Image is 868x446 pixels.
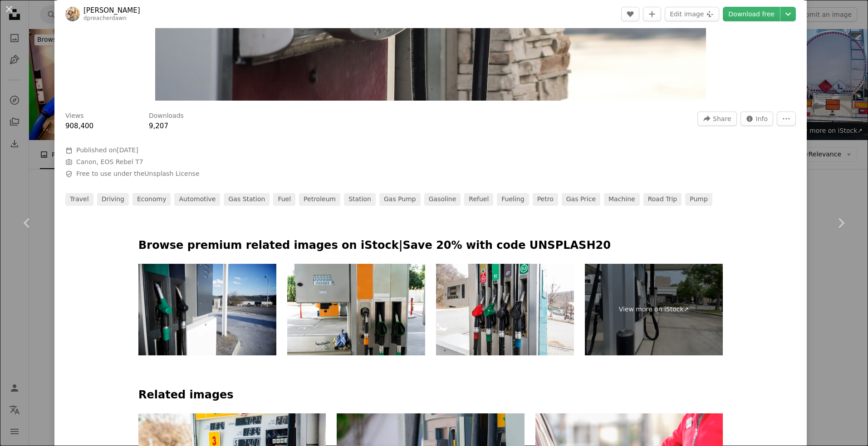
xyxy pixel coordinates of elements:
img: Gas station [287,264,425,356]
button: Canon, EOS Rebel T7 [76,158,143,167]
a: dpreacherdawn [83,15,127,21]
h4: Related images [138,388,723,402]
time: October 30, 2021 at 4:01:31 PM CDT [117,146,138,154]
a: station [344,193,376,206]
button: Like [621,7,639,21]
a: automotive [174,193,220,206]
a: Download free [723,7,780,21]
h3: Views [65,111,84,121]
button: Edit image [665,7,719,21]
span: Published on [76,146,138,154]
h3: Downloads [149,111,184,121]
span: Free to use under the [76,170,200,179]
a: economy [132,193,171,206]
button: Add to Collection [643,7,661,21]
img: Fuel pump.Gas station. Russia. [436,264,574,356]
p: Browse premium related images on iStock | Save 20% with code UNSPLASH20 [138,238,723,253]
a: travel [65,193,93,206]
a: machine [604,193,640,206]
a: road trip [643,193,682,206]
a: driving [97,193,129,206]
span: 9,207 [149,122,168,130]
a: gas price [562,193,600,206]
img: Gas station [138,264,276,356]
span: Info [756,112,768,126]
button: Choose download size [780,7,796,21]
a: fuel [273,193,295,206]
a: gasoline [424,193,461,206]
a: gas station [224,193,270,206]
a: Unsplash License [144,170,199,177]
a: Next [814,179,868,267]
a: View more on iStock↗ [585,264,723,356]
a: [PERSON_NAME] [83,6,140,15]
span: 908,400 [65,122,93,130]
a: petro [533,193,558,206]
a: petroleum [299,193,340,206]
a: gas pump [379,193,421,206]
button: Stats about this image [740,111,774,126]
button: Share this image [697,111,736,126]
a: pump [685,193,712,206]
a: refuel [464,193,493,206]
button: More Actions [777,111,796,126]
a: fueling [497,193,529,206]
img: Go to Dawn McDonald's profile [65,7,80,21]
span: Share [713,112,731,126]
